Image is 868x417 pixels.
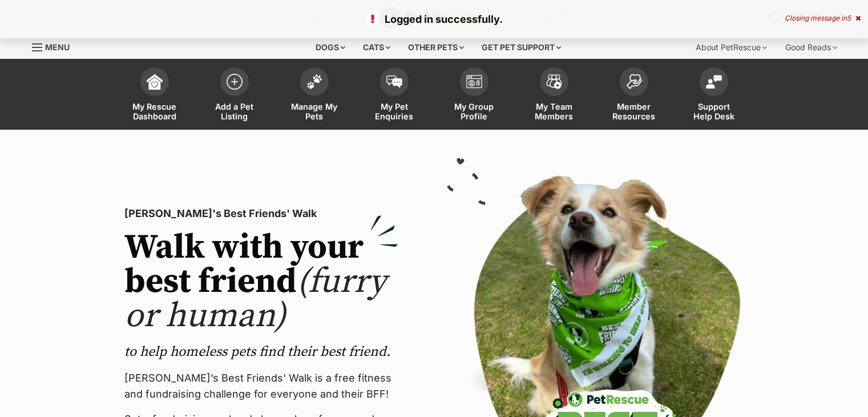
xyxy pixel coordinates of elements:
span: Menu [45,42,70,52]
span: Manage My Pets [289,102,340,121]
img: manage-my-pets-icon-02211641906a0b7f246fdf0571729dbe1e7629f14944591b6c1af311fb30b64b.svg [306,74,322,89]
div: Cats [355,36,398,59]
img: member-resources-icon-8e73f808a243e03378d46382f2149f9095a855e16c252ad45f914b54edf8863c.svg [626,74,642,89]
img: help-desk-icon-fdf02630f3aa405de69fd3d07c3f3aa587a6932b1a1747fa1d2bba05be0121f9.svg [706,75,722,89]
span: Member Resources [608,102,660,121]
span: Add a Pet Listing [209,102,260,121]
a: Manage My Pets [274,62,354,130]
a: My Group Profile [434,62,514,130]
p: to help homeless pets find their best friend. [124,343,398,361]
span: (furry or human) [124,260,386,338]
div: Get pet support [474,36,569,59]
p: [PERSON_NAME]’s Best Friends' Walk is a free fitness and fundraising challenge for everyone and t... [124,370,398,402]
a: My Pet Enquiries [354,62,434,130]
div: About PetRescue [688,36,775,59]
div: Other pets [400,36,472,59]
p: [PERSON_NAME]'s Best Friends' Walk [124,206,398,222]
div: Good Reads [777,36,845,59]
a: Support Help Desk [674,62,754,130]
img: pet-enquiries-icon-7e3ad2cf08bfb03b45e93fb7055b45f3efa6380592205ae92323e6603595dc1f.svg [386,75,402,88]
span: My Rescue Dashboard [129,102,180,121]
span: My Group Profile [449,102,500,121]
img: dashboard-icon-eb2f2d2d3e046f16d808141f083e7271f6b2e854fb5c12c21221c1fb7104beca.svg [147,74,163,90]
a: Member Resources [594,62,674,130]
a: Menu [32,36,78,57]
img: group-profile-icon-3fa3cf56718a62981997c0bc7e787c4b2cf8bcc04b72c1350f741eb67cf2f40e.svg [466,75,482,89]
span: Support Help Desk [688,102,740,121]
a: My Team Members [514,62,594,130]
span: My Team Members [528,102,580,121]
a: Add a Pet Listing [195,62,274,130]
div: Dogs [308,36,353,59]
a: My Rescue Dashboard [115,62,195,130]
img: team-members-icon-5396bd8760b3fe7c0b43da4ab00e1e3bb1a5d9ba89233759b79545d2d3fc5d0d.svg [546,74,562,89]
h2: Walk with your best friend [124,231,398,334]
img: add-pet-listing-icon-0afa8454b4691262ce3f59096e99ab1cd57d4a30225e0717b998d2c9b9846f56.svg [227,74,243,90]
span: My Pet Enquiries [369,102,420,121]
